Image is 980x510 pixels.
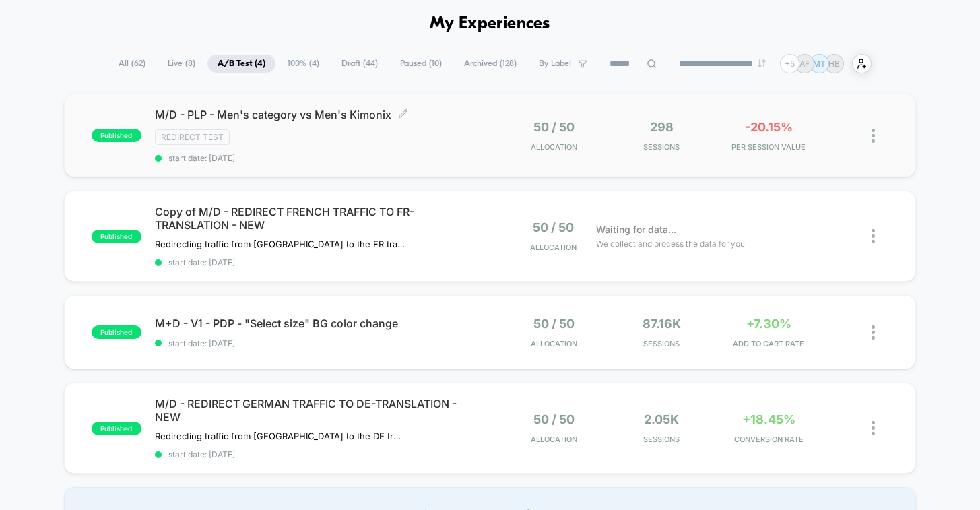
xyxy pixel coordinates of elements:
[828,59,840,69] p: HB
[745,120,793,134] span: -20.15%
[155,449,490,459] span: start date: [DATE]
[780,54,799,73] div: + 5
[155,317,490,330] span: M+D - V1 - PDP - "Select size" BG color change
[533,220,574,234] span: 50 / 50
[155,238,405,249] span: Redirecting traffic from [GEOGRAPHIC_DATA] to the FR translation of the website.
[872,129,875,143] img: close
[531,339,577,348] span: Allocation
[719,339,819,348] span: ADD TO CART RATE
[612,435,712,444] span: Sessions
[430,14,550,34] h1: My Experiences
[155,397,490,424] span: M/D - REDIRECT GERMAN TRAFFIC TO DE-TRANSLATION - NEW
[92,422,141,435] span: published
[758,59,766,67] img: end
[155,338,490,348] span: start date: [DATE]
[596,237,745,250] span: We collect and process the data for you
[92,325,141,339] span: published
[644,412,679,426] span: 2.05k
[746,317,791,331] span: +7.30%
[92,230,141,243] span: published
[872,325,875,340] img: close
[872,229,875,243] img: close
[650,120,674,134] span: 298
[155,431,405,441] span: Redirecting traffic from [GEOGRAPHIC_DATA] to the DE translation of the website.
[533,120,575,134] span: 50 / 50
[799,59,810,69] p: AF
[612,142,712,152] span: Sessions
[277,55,329,73] span: 100% ( 4 )
[531,142,577,152] span: Allocation
[531,435,577,444] span: Allocation
[155,205,490,232] span: Copy of M/D - REDIRECT FRENCH TRAFFIC TO FR-TRANSLATION - NEW
[155,108,490,121] span: M/D - PLP - Men's category vs Men's Kimonix
[539,59,571,69] span: By Label
[155,257,490,267] span: start date: [DATE]
[92,129,141,142] span: published
[533,412,575,426] span: 50 / 50
[530,243,577,252] span: Allocation
[108,55,156,73] span: All ( 62 )
[612,339,712,348] span: Sessions
[158,55,205,73] span: Live ( 8 )
[207,55,275,73] span: A/B Test ( 4 )
[533,317,575,331] span: 50 / 50
[643,317,681,331] span: 87.16k
[872,421,875,435] img: close
[155,153,490,163] span: start date: [DATE]
[742,412,795,426] span: +18.45%
[390,55,452,73] span: Paused ( 10 )
[331,55,388,73] span: Draft ( 44 )
[596,222,676,237] span: Waiting for data...
[719,142,819,152] span: PER SESSION VALUE
[813,59,826,69] p: MT
[155,129,230,145] span: Redirect Test
[719,435,819,444] span: CONVERSION RATE
[454,55,527,73] span: Archived ( 128 )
